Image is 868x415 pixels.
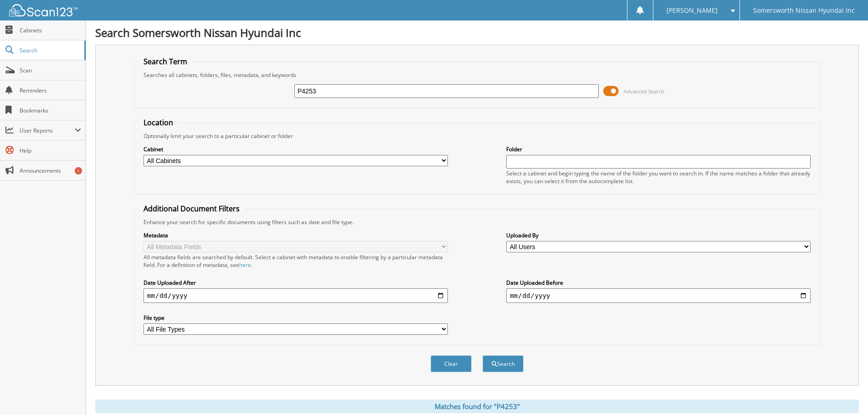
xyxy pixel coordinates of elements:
div: All metadata fields are searched by default. Select a cabinet with metadata to enable filtering b... [144,253,448,269]
span: Search [20,46,80,54]
span: Advanced Search [624,88,664,95]
div: Matches found for "P4253" [95,400,859,413]
span: Reminders [20,87,81,94]
span: [PERSON_NAME] [667,8,718,13]
img: scan123-logo-white.svg [9,4,77,16]
h1: Search Somersworth Nissan Hyundai Inc [95,25,859,40]
span: Help [20,147,81,154]
label: Date Uploaded After [144,279,448,287]
span: Cabinets [20,26,81,34]
legend: Location [139,118,178,128]
div: Select a cabinet and begin typing the name of the folder you want to search in. If the name match... [506,169,811,185]
label: Cabinet [144,145,448,153]
legend: Additional Document Filters [139,204,244,214]
span: Bookmarks [20,107,81,114]
div: 1 [75,167,82,174]
input: end [506,288,811,303]
a: here [239,261,251,269]
label: Folder [506,145,811,153]
span: Somersworth Nissan Hyundai Inc [753,8,855,13]
legend: Search Term [139,56,192,67]
span: User Reports [20,127,75,134]
span: Announcements [20,167,81,174]
button: Clear [431,355,472,372]
div: Optionally limit your search to a particular cabinet or folder [139,132,815,140]
div: Searches all cabinets, folders, files, metadata, and keywords [139,71,815,79]
input: start [144,288,448,303]
div: Enhance your search for specific documents using filters such as date and file type. [139,218,815,226]
label: Metadata [144,231,448,239]
button: Search [483,355,524,372]
span: Scan [20,67,81,74]
label: Uploaded By [506,231,811,239]
label: Date Uploaded Before [506,279,811,287]
label: File type [144,314,448,322]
